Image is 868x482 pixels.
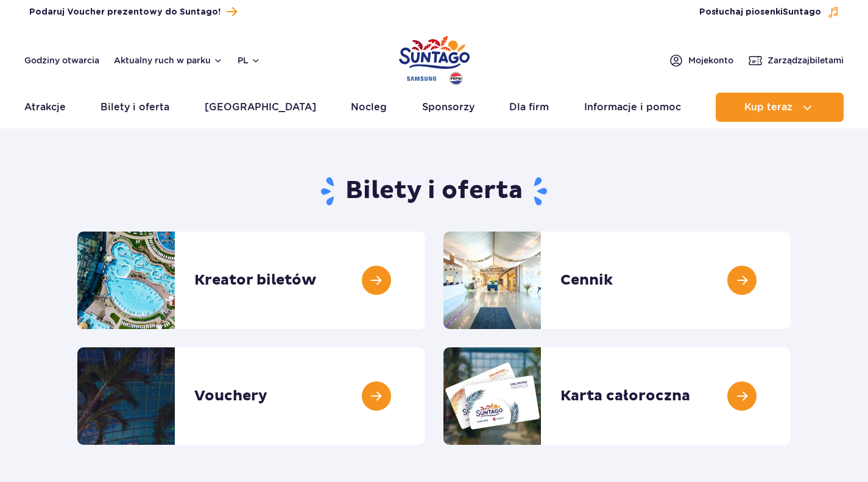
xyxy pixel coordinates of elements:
[509,93,549,122] a: Dla firm
[399,30,470,87] a: Park of Poland
[699,6,839,18] button: Posłuchaj piosenkiSuntago
[29,6,221,18] span: Podaruj Voucher prezentowy do Suntago!
[748,53,844,68] a: Zarządzajbiletami
[101,93,169,122] a: Bilety i oferta
[29,4,237,20] a: Podaruj Voucher prezentowy do Suntago!
[77,175,791,207] h1: Bilety i oferta
[699,6,821,18] span: Posłuchaj piosenki
[24,54,99,66] a: Godziny otwarcia
[422,93,475,122] a: Sponsorzy
[688,54,733,66] span: Moje konto
[351,93,387,122] a: Nocleg
[767,54,844,66] span: Zarządzaj biletami
[669,53,733,68] a: Mojekonto
[584,93,681,122] a: Informacje i pomoc
[238,54,261,66] button: pl
[716,93,844,122] button: Kup teraz
[744,102,792,113] span: Kup teraz
[783,8,821,16] span: Suntago
[205,93,316,122] a: [GEOGRAPHIC_DATA]
[24,93,66,122] a: Atrakcje
[114,55,223,65] button: Aktualny ruch w parku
